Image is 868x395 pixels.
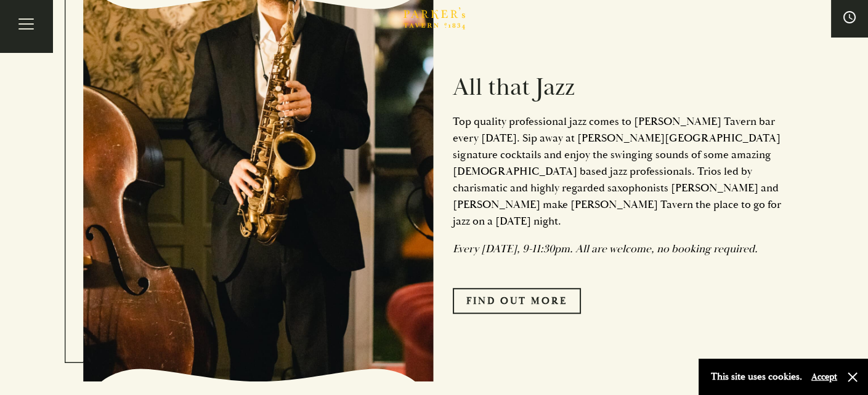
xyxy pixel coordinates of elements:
[453,288,581,314] a: Find Out More
[453,113,785,229] p: Top quality professional jazz comes to [PERSON_NAME] Tavern bar every [DATE]. Sip away at [PERSON...
[711,368,802,386] p: This site uses cookies.
[453,73,785,102] h2: All that Jazz
[453,242,758,256] em: Every [DATE], 9-11:30pm. All are welcome, no booking required.
[811,371,837,383] button: Accept
[846,371,859,383] button: Close and accept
